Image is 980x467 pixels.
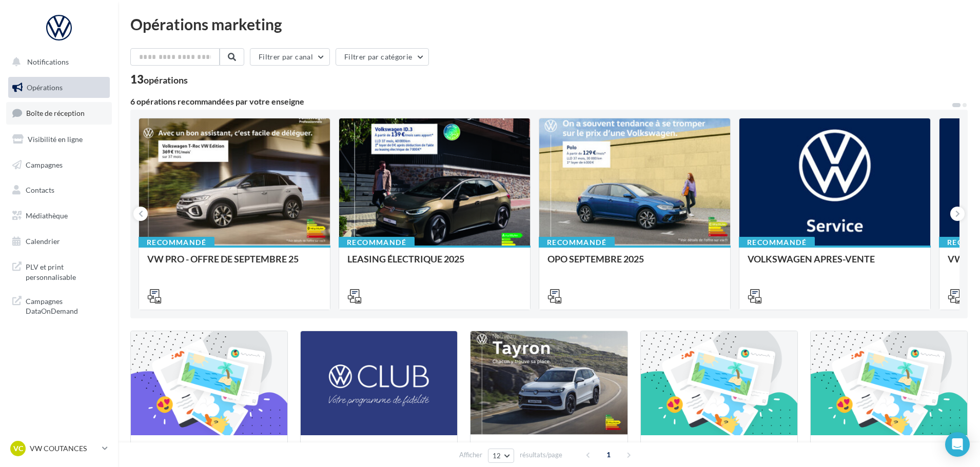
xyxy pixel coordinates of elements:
a: Médiathèque [6,205,112,227]
a: Visibilité en ligne [6,129,112,150]
span: Boîte de réception [26,109,85,117]
span: Visibilité en ligne [28,135,83,144]
a: Campagnes [6,154,112,176]
span: Notifications [27,57,69,66]
a: Opérations [6,77,112,98]
span: Contacts [26,186,54,194]
span: Campagnes [26,160,63,169]
div: 6 opérations recommandées par votre enseigne [130,97,951,106]
span: Campagnes DataOnDemand [26,294,106,316]
a: Contacts [6,179,112,201]
span: Afficher [459,450,482,460]
div: Recommandé [139,237,214,248]
div: 13 [130,74,188,85]
span: résultats/page [520,450,562,460]
div: Recommandé [539,237,615,248]
span: 1 [600,446,617,463]
div: VOLKSWAGEN APRES-VENTE [748,254,922,274]
div: opérations [144,75,188,85]
button: Notifications [6,51,108,73]
a: Calendrier [6,231,112,252]
a: PLV et print personnalisable [6,256,112,286]
div: Recommandé [739,237,815,248]
a: Boîte de réception [6,102,112,124]
div: OPO SEPTEMBRE 2025 [547,254,722,274]
a: Campagnes DataOnDemand [6,290,112,320]
span: Opérations [27,83,63,92]
span: Calendrier [26,237,60,246]
p: VW COUTANCES [30,443,98,454]
a: VC VW COUTANCES [8,439,110,458]
button: 12 [488,449,514,463]
span: 12 [493,452,501,460]
div: Recommandé [339,237,415,248]
div: Opérations marketing [130,16,968,32]
button: Filtrer par canal [250,48,330,66]
div: LEASING ÉLECTRIQUE 2025 [347,254,522,274]
span: VC [13,443,23,454]
button: Filtrer par catégorie [336,48,429,66]
span: PLV et print personnalisable [26,260,106,282]
span: Médiathèque [26,211,68,220]
div: VW PRO - OFFRE DE SEPTEMBRE 25 [147,254,322,274]
div: Open Intercom Messenger [945,432,970,457]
